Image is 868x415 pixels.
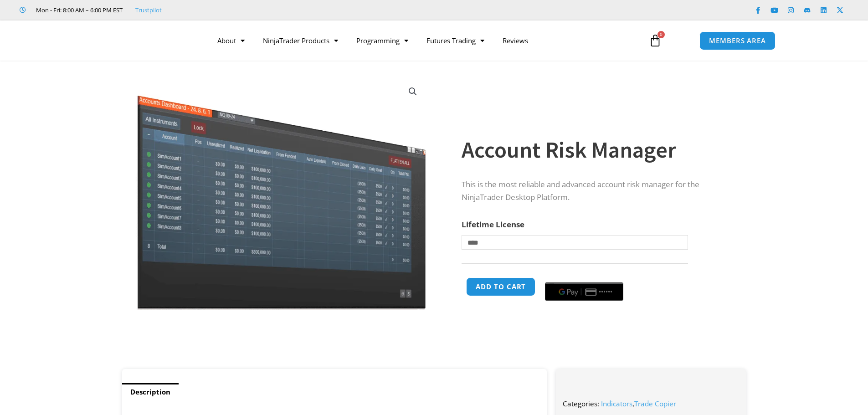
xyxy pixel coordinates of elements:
span: MEMBERS AREA [709,37,766,44]
a: Indicators [601,399,632,408]
a: Trustpilot [135,5,162,15]
text: •••••• [599,289,613,295]
button: Add to cart [466,277,535,296]
span: Mon - Fri: 8:00 AM – 6:00 PM EST [34,5,123,15]
a: View full-screen image gallery [405,83,421,100]
iframe: Secure payment input frame [543,276,625,277]
a: About [208,30,254,51]
nav: Menu [208,30,638,51]
a: 0 [635,27,675,54]
h1: Account Risk Manager [462,134,728,166]
p: This is the most reliable and advanced account risk manager for the NinjaTrader Desktop Platform. [462,178,728,205]
span: 0 [657,31,665,38]
a: Programming [347,30,417,51]
img: Screenshot 2024-08-26 15462845454 | Affordable Indicators – NinjaTrader [135,77,428,310]
a: Trade Copier [634,399,676,408]
a: MEMBERS AREA [699,31,776,50]
a: Reviews [493,30,537,51]
span: Categories: [563,399,599,408]
label: Lifetime License [462,219,524,230]
a: Description [122,383,179,401]
a: Futures Trading [417,30,493,51]
span: , [601,399,676,408]
a: NinjaTrader Products [254,30,347,51]
button: Buy with GPay [545,282,623,301]
img: LogoAI | Affordable Indicators – NinjaTrader [92,24,190,57]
